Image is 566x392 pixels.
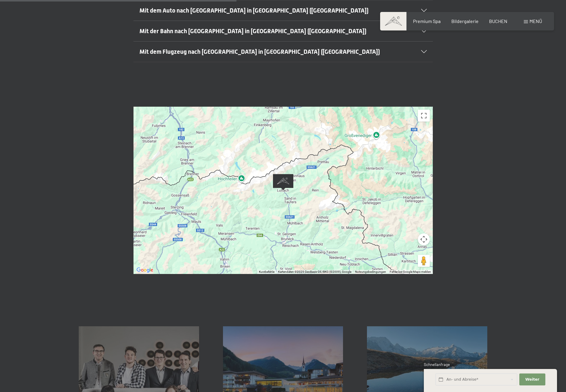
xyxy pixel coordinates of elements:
a: Dieses Gebiet in Google Maps öffnen (in neuem Fenster) [135,266,155,274]
span: Menü [529,18,542,24]
span: Mit der Bahn nach [GEOGRAPHIC_DATA] in [GEOGRAPHIC_DATA] ([GEOGRAPHIC_DATA]) [139,27,366,35]
div: Alpine Luxury SPA Resort SCHWARZENSTEIN [273,174,293,190]
a: Nutzungsbedingungen [355,270,386,273]
a: Premium Spa [413,18,441,24]
span: Kartendaten ©2025 GeoBasis-DE/BKG (©2009), Google [278,270,351,273]
img: Google [135,266,155,274]
button: Pegman auf die Karte ziehen, um Street View aufzurufen [418,255,430,267]
a: Fehler bei Google Maps melden [390,270,431,273]
a: BUCHEN [489,18,507,24]
a: Bildergalerie [451,18,479,24]
span: Weiter [525,377,539,382]
span: Schnellanfrage [424,362,450,367]
button: Weiter [519,373,545,386]
span: Mit dem Auto nach [GEOGRAPHIC_DATA] in [GEOGRAPHIC_DATA] ([GEOGRAPHIC_DATA]) [139,7,368,14]
button: Vollbildansicht ein/aus [418,110,430,122]
button: Kurzbefehle [259,270,274,274]
button: Kamerasteuerung für die Karte [418,233,430,245]
span: Mit dem Flugzeug nach [GEOGRAPHIC_DATA] in [GEOGRAPHIC_DATA] ([GEOGRAPHIC_DATA]) [139,48,380,55]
